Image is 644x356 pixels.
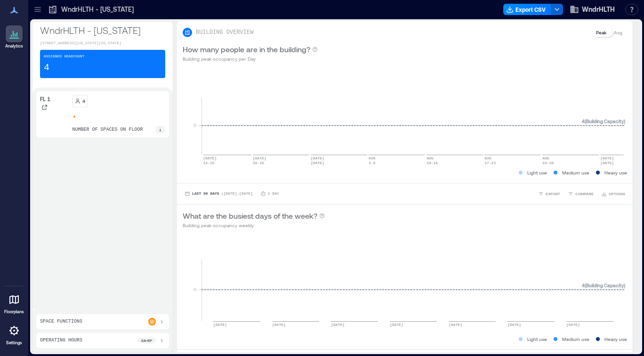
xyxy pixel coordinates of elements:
text: AUG [484,156,491,160]
text: 20-26 [253,161,264,165]
button: Last 90 Days |[DATE]-[DATE] [183,189,255,198]
p: Heavy use [604,335,627,343]
text: [DATE] [311,156,324,160]
p: Analytics [5,43,23,49]
p: Heavy use [604,169,627,176]
p: Assigned Headcount [44,54,84,59]
p: FL 1 [40,95,50,103]
p: Light use [527,169,547,176]
p: How many people are in the building? [183,44,310,55]
span: WndrHLTH [582,5,615,14]
p: Building peak occupancy per Day [183,55,318,63]
p: WndrHLTH - [US_STATE] [61,5,134,14]
text: [DATE] [507,323,521,327]
span: OPTIONS [609,191,625,197]
p: 8a - 6p [141,338,152,343]
text: 17-23 [484,161,496,165]
tspan: 0 [193,122,196,128]
text: 10-16 [427,161,438,165]
p: 4 [44,61,49,74]
tspan: 0 [193,286,196,292]
p: Peak [596,29,606,36]
button: COMPARE [566,189,596,198]
p: Light use [527,335,547,343]
text: 13-19 [203,161,215,165]
p: Medium use [562,169,589,176]
text: [DATE] [600,156,614,160]
text: [DATE] [272,323,286,327]
p: Floorplans [4,309,24,315]
text: [DATE] [203,156,217,160]
p: 1 [159,127,161,133]
p: Operating Hours [40,337,82,344]
text: AUG [369,156,376,160]
p: Avg [614,29,622,36]
p: WndrHLTH - [US_STATE] [40,24,165,37]
text: 3-9 [369,161,376,165]
text: [DATE] [566,323,580,327]
p: What are the busiest days of the week? [183,210,317,222]
text: [DATE] [390,323,403,327]
p: Medium use [562,335,589,343]
p: Building peak occupancy weekly [183,222,325,229]
text: [DATE] [600,161,614,165]
span: COMPARE [575,191,594,197]
p: 4 [82,97,85,105]
text: AUG [427,156,434,160]
text: AUG [542,156,549,160]
text: 24-30 [542,161,554,165]
text: [DATE] [253,156,266,160]
p: [STREET_ADDRESS][US_STATE][US_STATE] [40,40,165,46]
button: EXPORT [536,189,562,198]
text: [DATE] [449,323,462,327]
text: [DATE] [213,323,227,327]
button: WndrHLTH [567,2,618,17]
button: Export CSV [503,4,551,15]
p: BUILDING OVERVIEW [196,29,253,36]
p: Settings [6,340,22,346]
text: [DATE] [311,161,324,165]
a: Floorplans [1,288,27,317]
p: 1 Day [268,191,279,197]
a: Settings [3,319,25,348]
text: [DATE] [331,323,345,327]
p: number of spaces on floor [72,126,143,134]
a: Analytics [2,23,26,52]
p: Space Functions [40,318,82,325]
span: EXPORT [546,191,560,197]
button: OPTIONS [599,189,627,198]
